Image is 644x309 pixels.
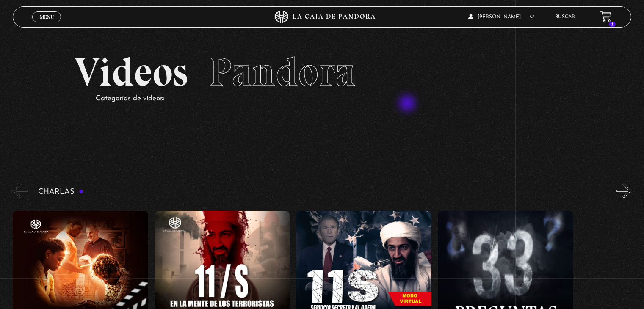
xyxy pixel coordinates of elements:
span: Pandora [209,48,356,96]
h3: Charlas [38,188,83,196]
button: Next [616,183,631,198]
span: 1 [609,22,616,27]
span: Cerrar [37,21,57,27]
span: Menu [40,14,54,19]
p: Categorías de videos: [96,92,569,105]
span: [PERSON_NAME] [468,14,534,19]
button: Previous [13,183,28,198]
h2: Videos [75,52,569,92]
a: Buscar [555,14,575,19]
a: 1 [600,11,612,22]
